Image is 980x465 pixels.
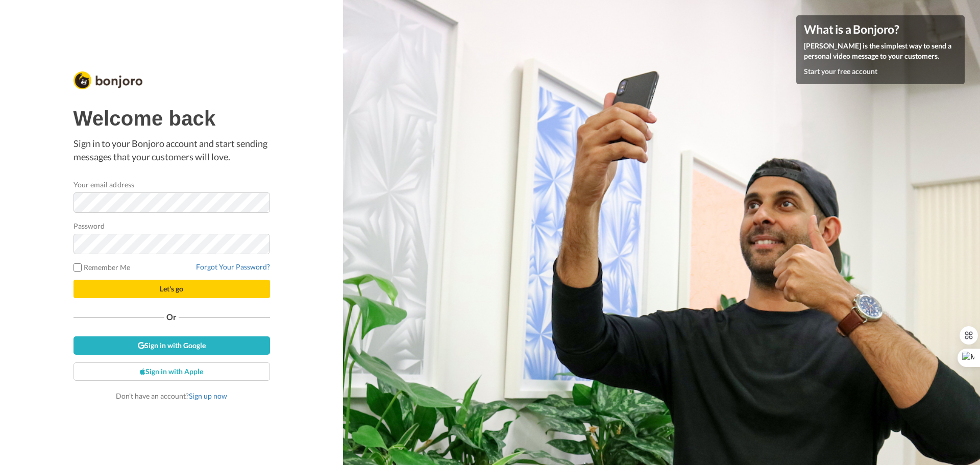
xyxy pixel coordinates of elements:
a: Sign up now [189,391,227,400]
h4: What is a Bonjoro? [804,23,957,36]
h1: Welcome back [73,107,270,130]
input: Remember Me [73,263,82,272]
label: Your email address [73,179,134,190]
button: Let's go [73,280,270,298]
label: Remember Me [73,262,131,273]
a: Sign in with Google [73,336,270,355]
a: Start your free account [804,67,877,76]
span: Or [164,313,179,321]
span: Let's go [160,284,183,293]
p: Sign in to your Bonjoro account and start sending messages that your customers will love. [73,137,270,163]
span: Don’t have an account? [116,391,227,400]
label: Password [73,221,105,231]
a: Sign in with Apple [73,362,270,381]
a: Forgot Your Password? [196,262,270,271]
p: [PERSON_NAME] is the simplest way to send a personal video message to your customers. [804,41,957,61]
